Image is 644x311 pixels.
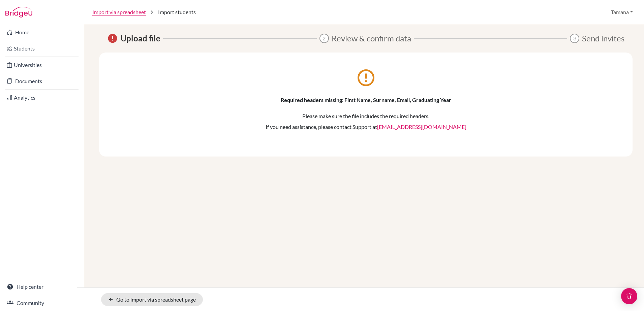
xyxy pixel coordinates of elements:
[149,9,155,15] i: chevron_right
[119,112,612,120] p: Please make sure the file includes the required headers.
[621,288,637,304] div: Open Intercom Messenger
[332,32,411,44] span: Review & confirm data
[92,8,146,16] a: Import via spreadsheet
[319,34,329,43] span: 2
[377,124,466,130] a: [EMAIL_ADDRESS][DOMAIN_NAME]
[119,123,612,131] p: If you need assistance, please contact Support at
[1,91,83,104] a: Analytics
[158,8,196,16] span: Import students
[582,32,624,44] span: Send invites
[1,58,83,72] a: Universities
[1,74,83,88] a: Documents
[121,32,160,44] span: Upload file
[108,297,114,302] i: arrow_back
[119,96,612,104] p: Required headers missing: First Name, Surname, Email, Graduating Year
[107,33,118,44] span: Error
[570,34,579,43] span: 3
[5,7,32,18] img: Bridge-U
[608,6,636,19] button: Tamana
[1,296,83,310] a: Community
[356,68,376,88] i: error_outline
[1,26,83,39] a: Home
[101,293,203,306] a: Go to import via spreadsheet page
[1,280,83,293] a: Help center
[1,42,83,55] a: Students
